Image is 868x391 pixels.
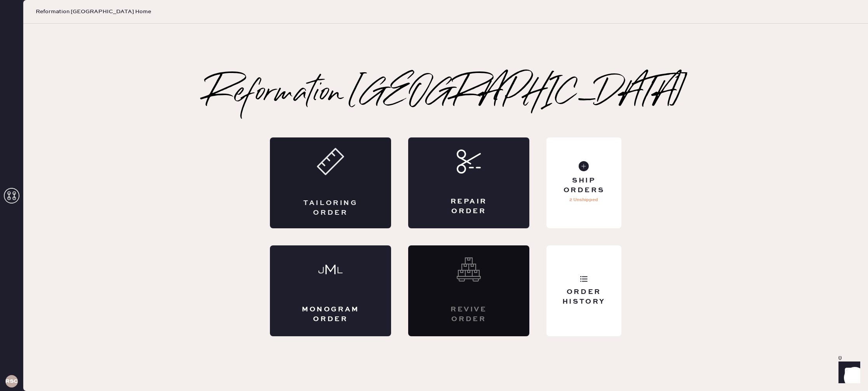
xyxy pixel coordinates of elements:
h3: RSCA [5,379,18,384]
span: Reformation [GEOGRAPHIC_DATA] Home [36,8,151,16]
div: Ship Orders [553,176,615,195]
div: Order History [553,287,615,307]
p: 2 Unshipped [569,195,598,205]
div: Revive order [439,305,498,324]
h2: Reformation [GEOGRAPHIC_DATA] [205,78,686,109]
iframe: Front Chat [831,356,865,389]
div: Tailoring Order [301,198,360,218]
div: Monogram Order [301,305,360,324]
div: Repair Order [439,197,498,216]
div: Interested? Contact us at care@hemster.co [408,245,529,336]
